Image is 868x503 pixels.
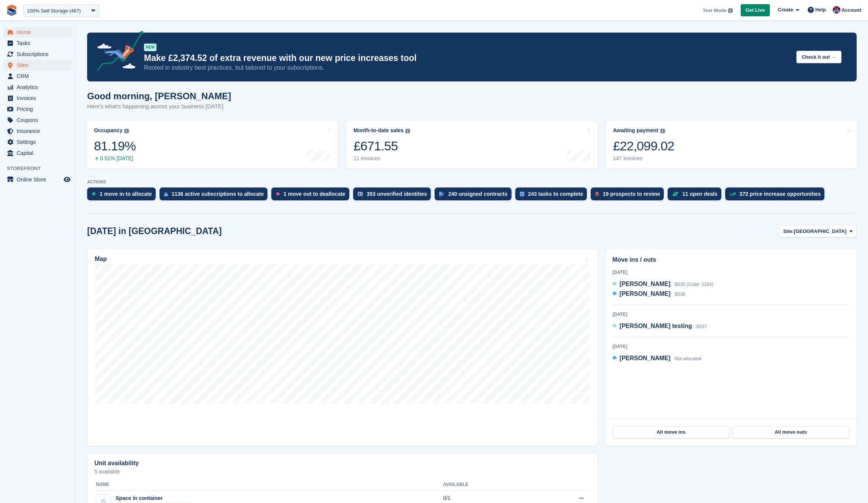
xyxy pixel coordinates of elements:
div: 19 prospects to review [603,191,660,197]
div: 0.51% [DATE] [94,155,136,162]
span: Sites [17,60,62,70]
div: 1 move out to deallocate [283,191,345,197]
img: price-adjustments-announcement-icon-8257ccfd72463d97f412b2fc003d46551f7dbcb40ab6d574587a9cd5c0d94... [91,31,144,74]
a: 240 unsigned contracts [435,187,515,204]
div: 1136 active subscriptions to allocate [172,191,264,197]
div: 100% Self Storage (467) [27,7,81,15]
h2: Unit availability [94,460,139,467]
h2: Map [95,256,107,262]
a: menu [4,60,72,70]
div: Awaiting payment [613,127,658,134]
div: NEW [144,44,156,51]
span: B035 (Code: 1334) [675,282,713,287]
div: £22,099.02 [613,138,674,154]
th: Name [94,479,443,491]
span: Tasks [17,38,62,48]
div: [DATE] [612,343,849,350]
img: icon-info-grey-7440780725fd019a000dd9b08b2336e03edf1995a4989e88bcd33f0948082b44.svg [405,129,410,133]
span: Get Live [746,6,765,14]
button: Site: [GEOGRAPHIC_DATA] [779,225,857,237]
p: Rooted in industry best practices, but tailored to your subscriptions. [144,64,790,72]
span: [GEOGRAPHIC_DATA] [794,228,846,235]
a: Month-to-date sales £671.55 11 invoices [346,120,598,169]
span: Test Mode [702,7,726,14]
a: 1 move out to deallocate [271,187,353,204]
span: CRM [17,71,62,81]
p: 5 available [94,469,590,474]
a: [PERSON_NAME] B035 (Code: 1334) [612,280,713,289]
a: menu [4,148,72,158]
a: menu [4,82,72,92]
div: Space in container [116,494,192,502]
div: 147 invoices [613,155,674,162]
a: menu [4,71,72,81]
span: Not allocated [675,356,701,361]
a: menu [4,115,72,125]
a: 1 move in to allocate [87,187,160,204]
a: [PERSON_NAME] Not allocated [612,354,701,364]
img: icon-info-grey-7440780725fd019a000dd9b08b2336e03edf1995a4989e88bcd33f0948082b44.svg [660,129,665,133]
img: move_ins_to_allocate_icon-fdf77a2bb77ea45bf5b3d319d69a93e2d87916cf1d5bf7949dd705db3b84f3ca.svg [92,192,96,196]
a: Preview store [63,175,72,184]
img: icon-info-grey-7440780725fd019a000dd9b08b2336e03edf1995a4989e88bcd33f0948082b44.svg [124,129,129,133]
div: 11 open deals [682,191,718,197]
a: 11 open deals [668,187,725,204]
img: prospect-51fa495bee0391a8d652442698ab0144808aea92771e9ea1ae160a38d050c398.svg [595,192,599,196]
p: Here's what's happening across your business [DATE] [87,102,231,111]
a: menu [4,104,72,114]
h1: Good morning, [PERSON_NAME] [87,91,231,101]
a: menu [4,126,72,136]
a: Get Live [741,4,770,17]
a: 1136 active subscriptions to allocate [160,187,272,204]
div: Month-to-date sales [353,127,404,134]
a: [PERSON_NAME] testing B037 [612,322,707,331]
span: Capital [17,148,62,158]
img: active_subscription_to_allocate_icon-d502201f5373d7db506a760aba3b589e785aa758c864c3986d89f69b8ff3... [164,192,168,197]
a: Map [87,249,597,446]
img: stora-icon-8386f47178a22dfd0bd8f6a31ec36ba5ce8667c1dd55bd0f319d3a0aa187defe.svg [6,5,17,16]
div: £671.55 [353,138,410,154]
span: Account [841,6,861,14]
span: Coupons [17,115,62,125]
img: price_increase_opportunities-93ffe204e8149a01c8c9dc8f82e8f89637d9d84a8eef4429ea346261dce0b2c0.svg [730,192,736,196]
a: All move outs [732,426,849,438]
div: Occupancy [94,127,122,134]
p: Make £2,374.52 of extra revenue with our new price increases tool [144,53,790,64]
p: ACTIONS [87,180,857,184]
img: David Hughes [833,6,840,14]
span: Help [815,6,826,14]
div: 11 invoices [353,155,410,162]
div: 353 unverified identities [367,191,427,197]
span: Insurance [17,126,62,136]
a: [PERSON_NAME] B036 [612,289,685,299]
span: B036 [675,292,685,297]
span: Settings [17,137,62,147]
div: 1 move in to allocate [100,191,152,197]
a: menu [4,49,72,59]
div: 372 price increase opportunities [740,191,821,197]
a: menu [4,137,72,147]
th: Available [443,479,534,491]
span: [PERSON_NAME] [619,355,670,361]
span: Storefront [7,165,75,172]
span: Pricing [17,104,62,114]
span: Site: [783,228,794,235]
a: menu [4,174,72,185]
img: task-75834270c22a3079a89374b754ae025e5fb1db73e45f91037f5363f120a921f8.svg [520,192,524,196]
a: 372 price increase opportunities [725,187,829,204]
span: Invoices [17,93,62,103]
img: deal-1b604bf984904fb50ccaf53a9ad4b4a5d6e5aea283cecdc64d6e3604feb123c2.svg [672,191,679,197]
a: menu [4,38,72,48]
a: 243 tasks to complete [515,187,591,204]
img: icon-info-grey-7440780725fd019a000dd9b08b2336e03edf1995a4989e88bcd33f0948082b44.svg [728,8,733,13]
a: 19 prospects to review [591,187,668,204]
a: All move ins [613,426,729,438]
span: Home [17,27,62,37]
button: Check it out → [796,51,841,63]
span: [PERSON_NAME] testing [619,323,692,329]
a: menu [4,93,72,103]
span: [PERSON_NAME] [619,291,670,297]
div: [DATE] [612,311,849,318]
a: menu [4,27,72,37]
div: 240 unsigned contracts [448,191,507,197]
